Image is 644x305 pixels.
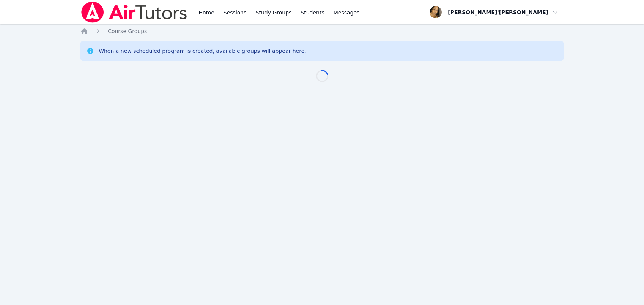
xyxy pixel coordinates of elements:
[108,28,147,34] span: Course Groups
[108,27,147,35] a: Course Groups
[99,47,306,55] div: When a new scheduled program is created, available groups will appear here.
[334,9,360,16] span: Messages
[80,27,564,35] nav: Breadcrumb
[80,2,188,23] img: Air Tutors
